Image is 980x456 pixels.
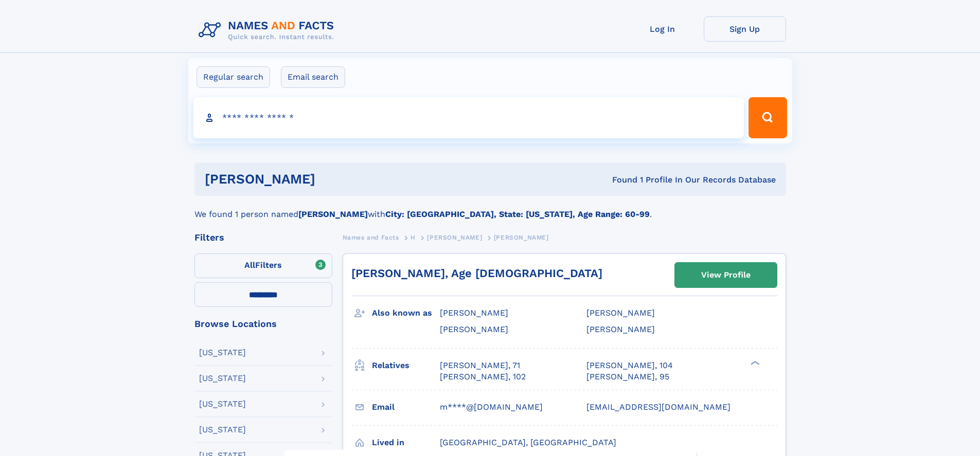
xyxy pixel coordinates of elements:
[372,357,440,374] h3: Relatives
[440,437,616,447] span: [GEOGRAPHIC_DATA], [GEOGRAPHIC_DATA]
[244,260,255,270] span: All
[464,174,776,186] div: Found 1 Profile In Our Records Database
[701,263,751,287] div: View Profile
[194,253,332,278] label: Filters
[748,359,760,366] div: ❯
[193,97,744,138] input: search input
[675,263,777,287] a: View Profile
[586,308,655,318] span: [PERSON_NAME]
[343,231,399,244] a: Names and Facts
[351,267,602,280] a: [PERSON_NAME], Age [DEMOGRAPHIC_DATA]
[199,349,246,357] div: [US_STATE]
[440,324,508,334] span: [PERSON_NAME]
[621,16,704,42] a: Log In
[586,360,673,371] a: [PERSON_NAME], 104
[385,209,650,219] b: City: [GEOGRAPHIC_DATA], State: [US_STATE], Age Range: 60-99
[440,371,526,382] a: [PERSON_NAME], 102
[194,16,343,44] img: Logo Names and Facts
[586,402,730,412] span: [EMAIL_ADDRESS][DOMAIN_NAME]
[197,66,270,88] label: Regular search
[440,308,508,318] span: [PERSON_NAME]
[427,231,482,244] a: [PERSON_NAME]
[298,209,368,219] b: [PERSON_NAME]
[281,66,345,88] label: Email search
[199,426,246,434] div: [US_STATE]
[411,234,416,241] span: H
[586,324,655,334] span: [PERSON_NAME]
[411,231,416,244] a: H
[427,234,482,241] span: [PERSON_NAME]
[194,319,332,329] div: Browse Locations
[494,234,549,241] span: [PERSON_NAME]
[205,173,464,186] h1: [PERSON_NAME]
[704,16,786,42] a: Sign Up
[372,304,440,322] h3: Also known as
[194,233,332,242] div: Filters
[586,371,669,382] a: [PERSON_NAME], 95
[749,97,787,138] button: Search Button
[194,196,786,221] div: We found 1 person named with .
[199,374,246,382] div: [US_STATE]
[372,434,440,451] h3: Lived in
[440,360,520,371] a: [PERSON_NAME], 71
[372,398,440,416] h3: Email
[199,400,246,408] div: [US_STATE]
